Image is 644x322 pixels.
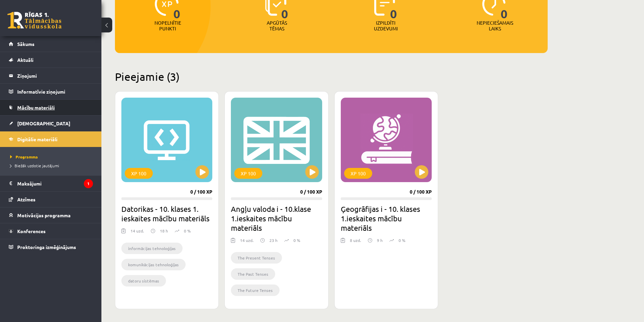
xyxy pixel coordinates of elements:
[121,204,212,223] h2: Datorikas - 10. klases 1. ieskaites mācību materiāls
[9,36,93,52] a: Sākums
[9,116,93,131] a: [DEMOGRAPHIC_DATA]
[17,176,93,191] legend: Maksājumi
[84,179,93,188] i: 1
[17,228,46,234] span: Konferences
[9,52,93,68] a: Aktuāli
[264,20,290,31] p: Apgūtās tēmas
[121,243,183,254] li: informācijas tehnoloģijas
[160,228,168,234] p: 18 h
[17,244,76,250] span: Proktoringa izmēģinājums
[231,284,280,296] li: The Future Tenses
[9,131,93,147] a: Digitālie materiāli
[9,207,93,223] a: Motivācijas programma
[17,212,71,218] span: Motivācijas programma
[377,237,383,243] p: 9 h
[184,228,191,234] p: 0 %
[350,237,361,247] div: 8 uzd.
[125,168,153,179] div: XP 100
[9,84,93,99] a: Informatīvie ziņojumi
[231,268,275,280] li: The Past Tenses
[17,196,35,202] span: Atzīmes
[121,275,166,287] li: datoru sistēmas
[9,192,93,207] a: Atzīmes
[269,237,278,243] p: 23 h
[231,252,282,264] li: The Present Tenses
[17,68,93,83] legend: Ziņojumi
[9,239,93,255] a: Proktoringa izmēģinājums
[115,70,548,83] h2: Pieejamie (3)
[344,168,372,179] div: XP 100
[234,168,262,179] div: XP 100
[10,154,95,160] a: Programma
[17,104,55,110] span: Mācību materiāli
[231,204,322,232] h2: Angļu valoda i - 10.klase 1.ieskaites mācību materiāls
[240,237,254,247] div: 14 uzd.
[9,68,93,83] a: Ziņojumi
[10,163,95,169] a: Biežāk uzdotie jautājumi
[17,41,34,47] span: Sākums
[130,228,144,238] div: 14 uzd.
[10,163,59,168] span: Biežāk uzdotie jautājumi
[293,237,300,243] p: 0 %
[10,154,38,159] span: Programma
[9,223,93,239] a: Konferences
[17,57,33,63] span: Aktuāli
[121,259,186,270] li: komunikācijas tehnoloģijas
[477,20,513,31] p: Nepieciešamais laiks
[399,237,405,243] p: 0 %
[373,20,399,31] p: Izpildīti uzdevumi
[154,20,181,31] p: Nopelnītie punkti
[9,100,93,115] a: Mācību materiāli
[17,120,70,126] span: [DEMOGRAPHIC_DATA]
[341,204,432,232] h2: Ģeogrāfijas i - 10. klases 1.ieskaites mācību materiāls
[9,176,93,191] a: Maksājumi1
[17,136,57,142] span: Digitālie materiāli
[17,84,93,99] legend: Informatīvie ziņojumi
[7,12,62,29] a: Rīgas 1. Tālmācības vidusskola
